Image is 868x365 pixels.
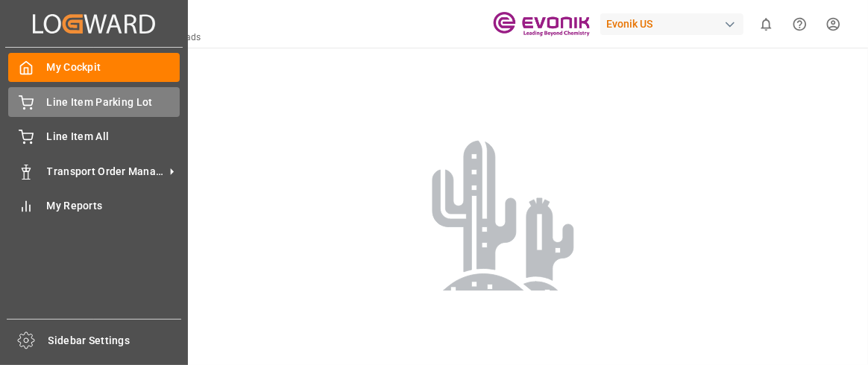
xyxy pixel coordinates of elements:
[8,53,180,82] a: My Cockpit
[47,60,180,75] span: My Cockpit
[48,333,182,349] span: Sidebar Settings
[8,191,180,220] a: My Reports
[47,129,180,145] span: Line Item All
[47,164,165,180] span: Transport Order Management
[749,7,783,41] button: show 0 new notifications
[783,7,817,41] button: Help Center
[8,122,180,151] a: Line Item All
[47,198,180,214] span: My Reports
[493,11,590,37] img: Evonik-brand-mark-Deep-Purple-RGB.jpeg_1700498283.jpeg
[47,95,180,110] span: Line Item Parking Lot
[600,10,749,38] button: Evonik US
[600,13,743,35] div: Evonik US
[8,87,180,116] a: Line Item Parking Lot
